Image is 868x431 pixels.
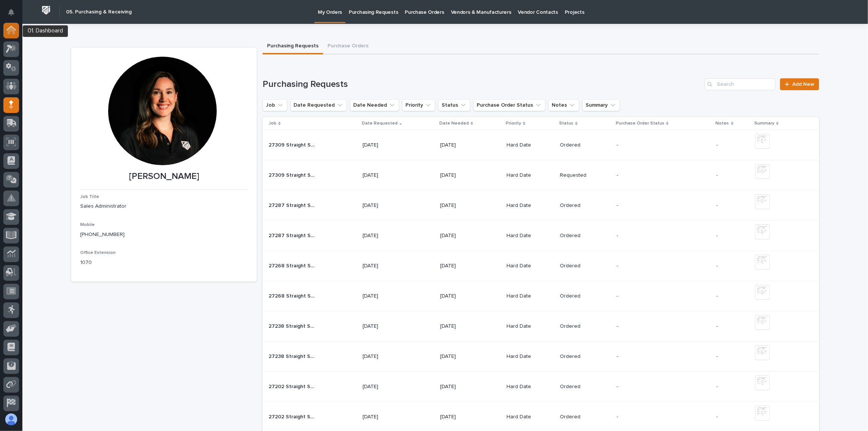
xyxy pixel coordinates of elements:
p: Ordered [560,233,607,239]
p: Hard Date [507,172,553,179]
p: - [717,323,749,330]
p: Hard Date [507,293,553,299]
p: Hard Date [507,323,553,330]
p: [DATE] [363,142,409,148]
img: Workspace Logo [39,3,53,17]
p: Hard Date [507,353,553,360]
p: - [617,171,620,179]
p: 1070 [80,259,248,267]
p: Hard Date [507,384,553,390]
p: - [717,202,749,209]
tr: 27268 Straight Stair27268 Straight Stair [DATE][DATE]Hard DateOrdered-- - [263,281,819,311]
p: Notes [716,119,729,128]
p: [DATE] [363,202,409,209]
p: Hard Date [507,202,553,209]
p: - [717,384,749,390]
p: Hard Date [507,233,553,239]
p: 27238 Straight Stair [269,322,317,330]
p: [DATE] [440,353,487,360]
button: users-avatar [3,412,19,427]
tr: 27238 Straight Stair27238 Straight Stair [DATE][DATE]Hard DateOrdered-- - [263,311,819,342]
tr: 27287 Straight Stair27287 Straight Stair [DATE][DATE]Hard DateOrdered-- - [263,191,819,221]
p: - [717,233,749,239]
p: - [617,201,620,209]
p: Date Needed [439,119,469,128]
a: [PHONE_NUMBER] [80,232,125,237]
h2: 05. Purchasing & Receiving [66,9,132,15]
p: [DATE] [440,263,487,269]
p: - [717,293,749,299]
p: Sales Administrator [80,202,248,210]
p: - [717,353,749,360]
p: [DATE] [440,202,487,209]
p: [DATE] [363,384,409,390]
p: 27238 Straight Stair [269,352,317,360]
p: 27202 Straight Stair [269,412,317,420]
p: - [617,352,620,360]
span: Mobile [80,223,95,227]
p: [PERSON_NAME] [80,171,248,182]
p: Ordered [560,414,607,420]
button: Purchase Orders [323,39,373,54]
p: - [717,142,749,148]
span: Add New [792,82,814,87]
span: Job Title [80,195,99,199]
a: Add New [780,78,819,90]
button: Date Needed [350,99,399,111]
h1: Purchasing Requests [263,79,702,90]
button: Notifications [3,4,19,20]
p: Hard Date [507,263,553,269]
p: Ordered [560,142,607,148]
p: 27202 Straight Stair [269,382,317,390]
button: Purchase Order Status [473,99,545,111]
p: Priority [506,119,521,128]
button: Purchasing Requests [263,39,323,54]
p: - [617,382,620,390]
p: Requested [560,172,607,179]
p: - [617,322,620,330]
p: [DATE] [440,384,487,390]
p: [DATE] [440,414,487,420]
p: Ordered [560,202,607,209]
p: 27309 Straight Stair [269,171,317,179]
p: 27268 Straight Stair [269,261,317,269]
p: Ordered [560,263,607,269]
p: [DATE] [363,263,409,269]
tr: 27287 Straight Stair27287 Straight Stair [DATE][DATE]Hard DateOrdered-- - [263,221,819,251]
tr: 27202 Straight Stair27202 Straight Stair [DATE][DATE]Hard DateOrdered-- - [263,372,819,402]
p: [DATE] [440,293,487,299]
p: [DATE] [440,142,487,148]
p: Purchase Order Status [616,119,664,128]
p: Ordered [560,323,607,330]
p: Ordered [560,384,607,390]
button: Summary [582,99,620,111]
p: [DATE] [363,353,409,360]
p: - [617,292,620,299]
span: Office Extension [80,251,116,255]
button: Notes [548,99,579,111]
p: [DATE] [363,323,409,330]
p: [DATE] [363,414,409,420]
p: Ordered [560,293,607,299]
p: [DATE] [440,233,487,239]
p: Hard Date [507,414,553,420]
p: [DATE] [440,323,487,330]
p: - [617,261,620,269]
input: Search [705,78,775,90]
p: - [617,412,620,420]
tr: 27238 Straight Stair27238 Straight Stair [DATE][DATE]Hard DateOrdered-- - [263,342,819,372]
tr: 27309 Straight Stair27309 Straight Stair [DATE][DATE]Hard DateRequested-- - [263,160,819,191]
p: - [617,231,620,239]
button: Priority [402,99,435,111]
p: Summary [754,119,774,128]
p: 27309 Straight Stair [269,141,317,148]
p: - [717,172,749,179]
p: [DATE] [363,233,409,239]
p: - [717,263,749,269]
p: [DATE] [363,293,409,299]
div: Notifications [9,9,19,21]
button: Job [263,99,287,111]
p: Date Requested [362,119,398,128]
p: - [717,414,749,420]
